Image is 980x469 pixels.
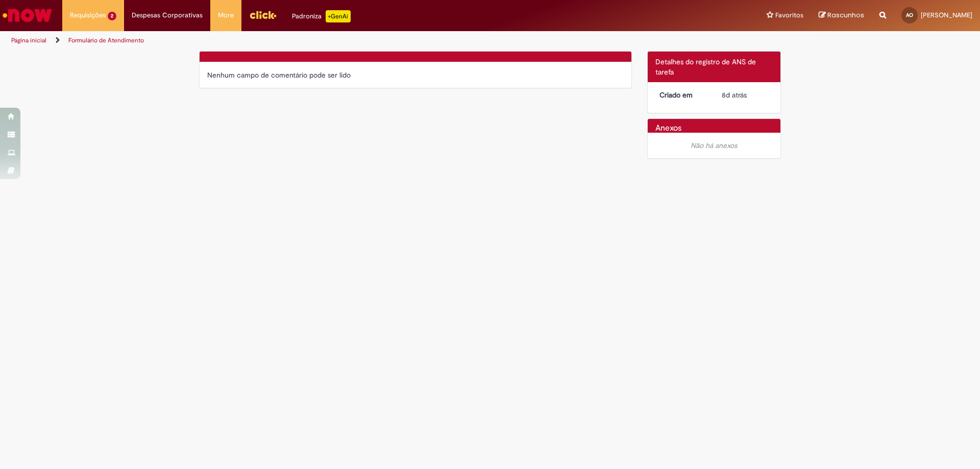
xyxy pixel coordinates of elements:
[722,90,769,100] div: 20/08/2025 14:06:03
[652,90,715,100] dt: Criado em
[691,141,737,150] em: Não há anexos
[906,12,913,18] span: AO
[218,10,234,20] span: More
[827,10,864,20] span: Rascunhos
[108,12,116,20] span: 2
[655,57,756,77] span: Detalhes do registro de ANS de tarefa
[1,5,54,26] img: ServiceNow
[207,70,624,80] div: Nenhum campo de comentário pode ser lido
[8,31,646,50] ul: Trilhas de página
[655,124,681,133] h2: Anexos
[921,11,972,19] span: [PERSON_NAME]
[722,90,747,100] span: 8d atrás
[292,10,351,22] div: Padroniza
[132,10,203,20] span: Despesas Corporativas
[326,10,351,22] p: +GenAi
[68,36,144,44] a: Formulário de Atendimento
[775,10,803,20] span: Favoritos
[11,36,46,44] a: Página inicial
[819,11,864,20] a: Rascunhos
[249,7,277,22] img: click_logo_yellow_360x200.png
[70,10,106,20] span: Requisições
[722,90,747,100] time: 20/08/2025 14:06:03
